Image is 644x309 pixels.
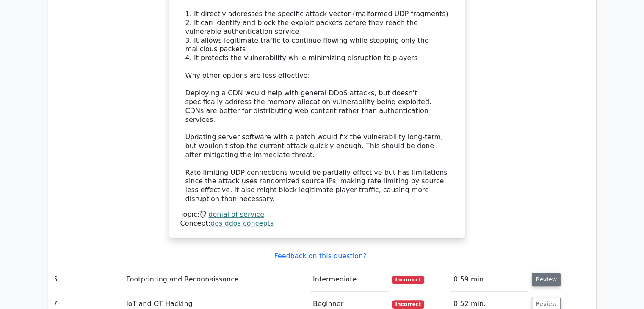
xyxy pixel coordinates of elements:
[210,219,274,227] a: dos ddos concepts
[180,210,454,219] div: Topic:
[532,273,561,286] button: Review
[123,268,310,292] td: Footprinting and Reconnaissance
[274,252,366,260] a: Feedback on this question?
[310,268,389,292] td: Intermediate
[392,300,425,309] span: Incorrect
[50,268,123,292] td: 6
[392,276,425,284] span: Incorrect
[180,219,454,228] div: Concept:
[450,268,528,292] td: 0:59 min.
[208,210,264,218] a: denial of service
